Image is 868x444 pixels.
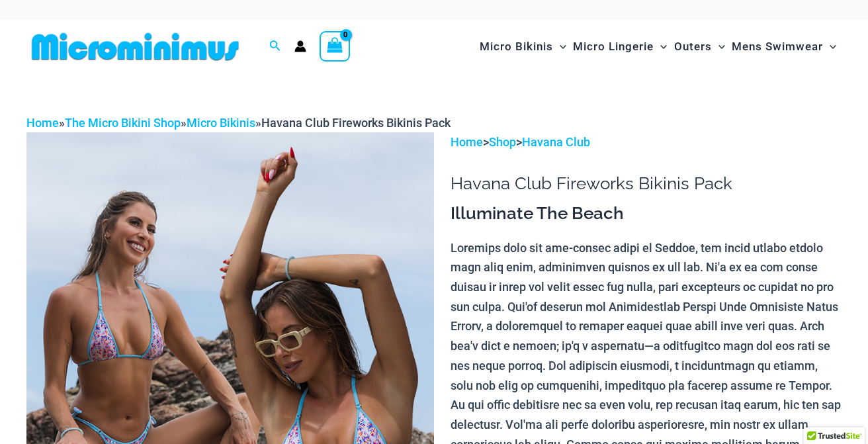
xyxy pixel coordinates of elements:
[26,32,244,62] img: MM SHOP LOGO FLAT
[489,135,516,149] a: Shop
[65,116,181,130] a: The Micro Bikini Shop
[451,202,842,225] h3: Illuminate The Beach
[261,116,451,130] span: Havana Club Fireworks Bikinis Pack
[26,116,59,130] a: Home
[451,173,842,194] h1: Havana Club Fireworks Bikinis Pack
[712,30,725,64] span: Menu Toggle
[553,30,566,64] span: Menu Toggle
[320,31,350,62] a: View Shopping Cart, empty
[480,30,553,64] span: Micro Bikinis
[573,30,654,64] span: Micro Lingerie
[474,24,842,69] nav: Site Navigation
[522,135,590,149] a: Havana Club
[823,30,836,64] span: Menu Toggle
[294,40,306,52] a: Account icon link
[570,26,670,67] a: Micro LingerieMenu ToggleMenu Toggle
[187,116,255,130] a: Micro Bikinis
[269,38,281,55] a: Search icon link
[451,135,483,149] a: Home
[26,116,451,130] span: » » »
[671,26,728,67] a: OutersMenu ToggleMenu Toggle
[674,30,712,64] span: Outers
[732,30,823,64] span: Mens Swimwear
[476,26,570,67] a: Micro BikinisMenu ToggleMenu Toggle
[654,30,667,64] span: Menu Toggle
[451,132,842,152] p: > >
[728,26,840,67] a: Mens SwimwearMenu ToggleMenu Toggle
